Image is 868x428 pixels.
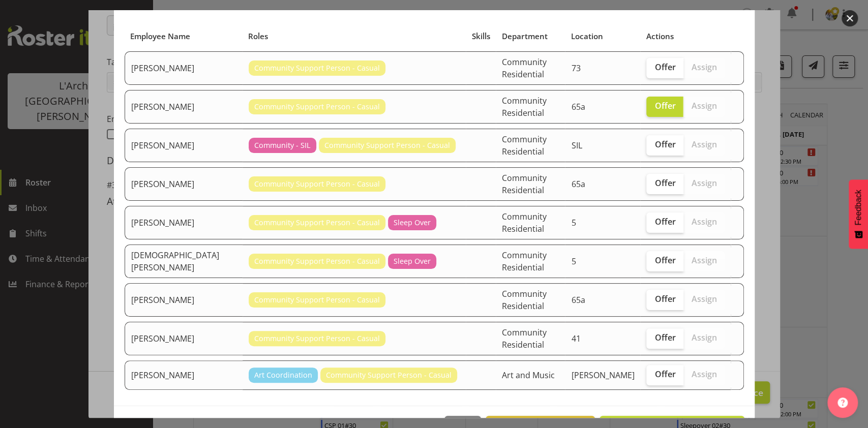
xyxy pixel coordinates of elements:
span: Offer [654,101,675,111]
span: Community Support Person - Casual [326,370,452,381]
span: Community Support Person - Casual [324,140,450,151]
span: Community Support Person - Casual [254,217,380,228]
span: Offer [654,62,675,72]
span: Assign [691,332,716,343]
span: Sleep Over [394,256,431,267]
span: SIL [571,140,582,151]
span: Community - SIL [254,140,311,151]
td: [PERSON_NAME] [125,90,243,124]
span: Community Support Person - Casual [254,101,380,112]
span: 41 [571,333,580,344]
span: Community Support Person - Casual [254,63,380,74]
td: [PERSON_NAME] [125,283,243,317]
span: Offer [654,178,675,188]
td: [PERSON_NAME] [125,129,243,162]
span: Location [571,30,603,42]
span: Assign [691,101,716,111]
span: [PERSON_NAME] [571,370,634,381]
span: Art and Music [502,370,555,381]
span: Roles [248,30,268,42]
span: Community Support Person - Casual [254,294,380,305]
span: Assign [691,62,716,72]
span: Community Support Person - Casual [254,256,380,267]
span: Assign [691,255,716,265]
span: Community Support Person - Casual [254,333,380,344]
span: Assign [691,369,716,379]
span: Community Residential [502,172,547,196]
span: Employee Name [130,30,190,42]
span: Offer [654,139,675,149]
span: Offer [654,294,675,304]
span: Feedback [854,190,863,225]
td: [DEMOGRAPHIC_DATA][PERSON_NAME] [125,244,243,278]
span: Community Residential [502,250,547,273]
span: Community Residential [502,134,547,157]
span: 65a [571,178,585,190]
span: Department [501,30,547,42]
span: 5 [571,256,576,267]
td: [PERSON_NAME] [125,206,243,239]
span: Community Support Person - Casual [254,178,380,190]
span: Assign [691,294,716,304]
span: Offer [654,217,675,227]
span: Offer [654,369,675,379]
button: Feedback - Show survey [849,179,868,249]
td: [PERSON_NAME] [125,51,243,85]
span: Community Residential [502,211,547,234]
span: 73 [571,63,580,74]
span: 5 [571,217,576,228]
span: Community Residential [502,288,547,312]
span: Actions [646,30,674,42]
td: [PERSON_NAME] [125,322,243,355]
td: [PERSON_NAME] [125,360,243,390]
span: Community Residential [502,95,547,118]
td: [PERSON_NAME] [125,167,243,201]
span: Offer [654,255,675,265]
span: Offer [654,332,675,343]
span: Skills [472,30,490,42]
span: Sleep Over [394,217,431,228]
span: Community Residential [502,327,547,350]
span: Assign [691,217,716,227]
img: help-xxl-2.png [837,398,848,408]
span: Community Residential [502,56,547,80]
span: 65a [571,294,585,305]
span: Assign [691,178,716,188]
span: Art Coordination [254,370,312,381]
span: 65a [571,101,585,112]
span: Assign [691,139,716,149]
